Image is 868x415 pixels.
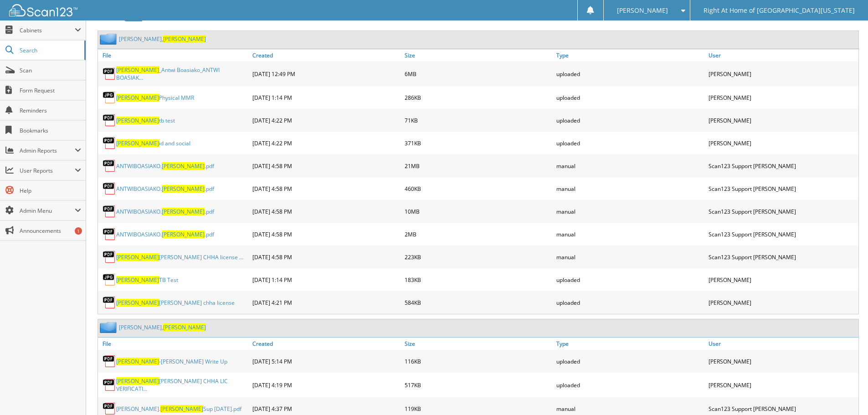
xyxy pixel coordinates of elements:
[554,271,706,289] div: uploaded
[103,250,116,264] img: PDF.png
[402,352,555,370] div: 116KB
[250,375,402,395] div: [DATE] 4:19 PM
[250,352,402,370] div: [DATE] 5:14 PM
[98,49,250,61] a: File
[116,299,235,307] a: [PERSON_NAME][PERSON_NAME] chha license
[554,293,706,312] div: uploaded
[116,405,241,413] a: [PERSON_NAME].[PERSON_NAME]Sup [DATE].pdf
[116,253,243,261] a: [PERSON_NAME][PERSON_NAME] CHHA license ...
[162,185,205,193] span: [PERSON_NAME]
[103,67,116,81] img: PDF.png
[554,352,706,370] div: uploaded
[9,4,77,16] img: scan123-logo-white.svg
[103,182,116,195] img: PDF.png
[116,117,175,124] a: [PERSON_NAME]tb test
[116,117,159,124] span: [PERSON_NAME]
[822,371,868,415] iframe: Chat Widget
[402,225,555,243] div: 2MB
[554,111,706,129] div: uploaded
[554,179,706,198] div: manual
[116,185,214,193] a: ANTWIBOASIAKO.[PERSON_NAME].pdf
[116,358,159,365] span: [PERSON_NAME]
[20,67,81,74] span: Scan
[706,375,858,395] div: [PERSON_NAME]
[163,323,206,331] span: [PERSON_NAME]
[116,377,159,385] span: [PERSON_NAME]
[119,35,206,43] a: [PERSON_NAME],[PERSON_NAME]
[160,405,203,413] span: [PERSON_NAME]
[20,207,75,215] span: Admin Menu
[20,187,81,195] span: Help
[116,162,214,170] a: ANTWIBOASIAKO.[PERSON_NAME].pdf
[100,322,119,333] img: folder2.png
[20,167,75,174] span: User Reports
[163,35,206,43] span: [PERSON_NAME]
[704,8,855,13] span: Right At Home of [GEOGRAPHIC_DATA][US_STATE]
[116,139,190,147] a: [PERSON_NAME]id and social
[116,208,214,215] a: ANTWIBOASIAKO.[PERSON_NAME].pdf
[554,338,706,350] a: Type
[20,87,81,94] span: Form Request
[103,205,116,218] img: PDF.png
[250,64,402,84] div: [DATE] 12:49 PM
[98,338,250,350] a: File
[250,248,402,266] div: [DATE] 4:58 PM
[706,134,858,152] div: [PERSON_NAME]
[554,49,706,61] a: Type
[402,375,555,395] div: 517KB
[162,231,205,238] span: [PERSON_NAME]
[100,33,119,45] img: folder2.png
[402,88,555,107] div: 286KB
[250,271,402,289] div: [DATE] 1:14 PM
[402,293,555,312] div: 584KB
[20,26,75,34] span: Cabinets
[162,208,205,215] span: [PERSON_NAME]
[554,134,706,152] div: uploaded
[250,49,402,61] a: Created
[402,271,555,289] div: 183KB
[20,147,75,154] span: Admin Reports
[402,134,555,152] div: 371KB
[706,179,858,198] div: Scan123 Support [PERSON_NAME]
[402,202,555,220] div: 10MB
[554,375,706,395] div: uploaded
[116,139,159,147] span: [PERSON_NAME]
[250,134,402,152] div: [DATE] 4:22 PM
[554,157,706,175] div: manual
[119,323,206,331] a: [PERSON_NAME],[PERSON_NAME]
[116,276,178,284] a: [PERSON_NAME]TB Test
[706,293,858,312] div: [PERSON_NAME]
[250,293,402,312] div: [DATE] 4:21 PM
[706,49,858,61] a: User
[116,276,159,284] span: [PERSON_NAME]
[116,94,194,102] a: [PERSON_NAME]Physical MMR
[250,111,402,129] div: [DATE] 4:22 PM
[103,159,116,173] img: PDF.png
[402,157,555,175] div: 21MB
[554,248,706,266] div: manual
[250,157,402,175] div: [DATE] 4:58 PM
[554,64,706,84] div: uploaded
[103,227,116,241] img: PDF.png
[402,49,555,61] a: Size
[116,66,159,74] span: [PERSON_NAME]
[103,91,116,104] img: JPG.png
[103,354,116,368] img: PDF.png
[250,88,402,107] div: [DATE] 1:14 PM
[116,231,214,238] a: ANTWIBOASIAKO.[PERSON_NAME].pdf
[706,338,858,350] a: User
[706,202,858,220] div: Scan123 Support [PERSON_NAME]
[706,225,858,243] div: Scan123 Support [PERSON_NAME]
[250,179,402,198] div: [DATE] 4:58 PM
[706,248,858,266] div: Scan123 Support [PERSON_NAME]
[116,299,159,307] span: [PERSON_NAME]
[402,111,555,129] div: 71KB
[20,127,81,134] span: Bookmarks
[706,64,858,84] div: [PERSON_NAME]
[116,253,159,261] span: [PERSON_NAME]
[116,94,159,102] span: [PERSON_NAME]
[75,227,82,235] div: 1
[250,225,402,243] div: [DATE] 4:58 PM
[554,225,706,243] div: manual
